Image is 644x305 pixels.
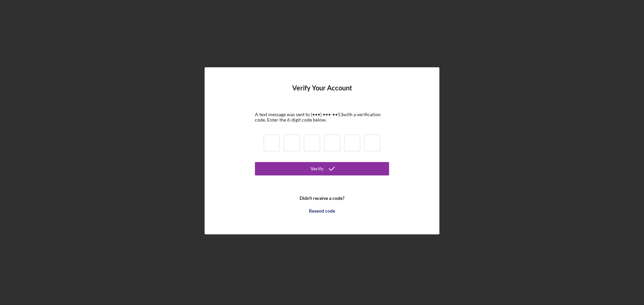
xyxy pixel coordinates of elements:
[292,84,352,102] h4: Verify Your Account
[255,204,389,218] button: Resend code
[300,196,344,201] b: Didn't receive a code?
[309,204,335,218] div: Resend code
[255,162,389,175] button: Verify
[255,112,389,123] div: A text message was sent to (•••) •••-•• 53 with a verification code. Enter the 6-digit code below.
[311,162,323,175] div: Verify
